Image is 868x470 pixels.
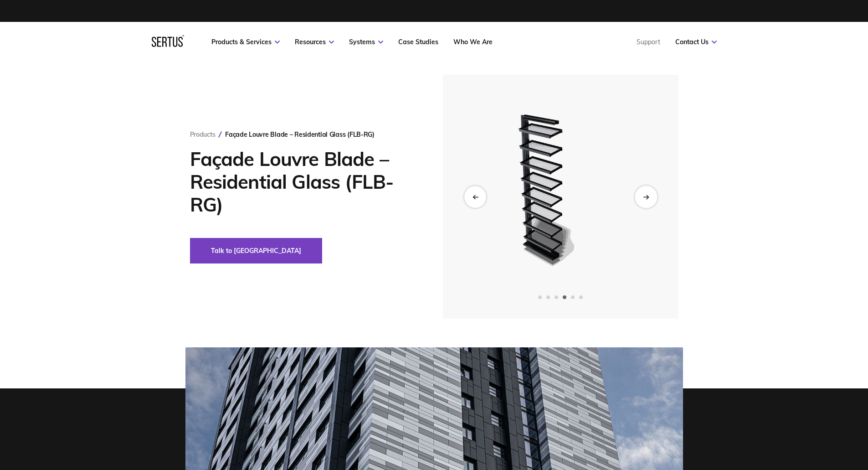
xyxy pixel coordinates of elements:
h1: Façade Louvre Blade – Residential Glass (FLB-RG) [190,148,416,216]
span: Go to slide 6 [579,295,583,299]
div: Previous slide [464,186,486,208]
a: Products & Services [211,38,280,46]
span: Go to slide 1 [538,295,542,299]
span: Go to slide 2 [546,295,550,299]
a: Contact Us [675,38,717,46]
span: Go to slide 5 [571,295,575,299]
button: Talk to [GEOGRAPHIC_DATA] [190,238,322,263]
div: Next slide [635,186,657,208]
a: Who We Are [453,38,493,46]
a: Case Studies [398,38,438,46]
a: Systems [349,38,383,46]
iframe: Chat Widget [704,364,868,470]
a: Support [637,38,660,46]
span: Go to slide 3 [555,295,558,299]
a: Products [190,130,216,139]
a: Resources [295,38,334,46]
